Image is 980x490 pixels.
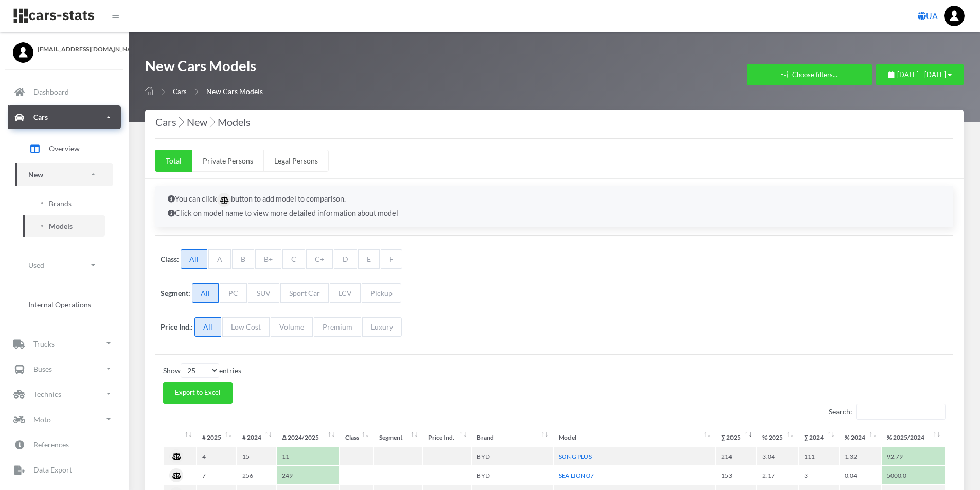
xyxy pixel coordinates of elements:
[716,466,756,484] td: 153
[33,388,61,401] p: Technics
[13,42,116,54] a: [EMAIL_ADDRESS][DOMAIN_NAME]
[340,447,373,465] td: -
[8,458,121,481] a: Data Export
[33,463,72,476] p: Data Export
[358,249,380,269] span: E
[330,283,361,303] span: LCV
[175,388,220,396] span: Export to Excel
[554,428,715,446] th: Model: activate to sort column ascending
[192,283,219,303] span: All
[314,317,361,337] span: Premium
[747,64,872,85] button: Choose filters...
[192,150,264,172] a: Private Persons
[197,447,236,465] td: 4
[163,363,241,378] label: Show entries
[829,404,946,420] label: Search:
[206,87,263,96] span: New Cars Models
[237,466,276,484] td: 256
[423,466,471,484] td: -
[944,6,965,26] img: ...
[28,299,91,310] span: Internal Operations
[306,249,333,269] span: C+
[882,447,945,465] td: 92.79
[155,114,953,130] h4: Cars New Models
[876,64,964,85] button: [DATE] - [DATE]
[248,283,279,303] span: SUV
[897,70,946,79] span: [DATE] - [DATE]
[33,111,48,123] p: Cars
[33,85,69,98] p: Dashboard
[197,466,236,484] td: 7
[362,317,402,337] span: Luxury
[277,447,339,465] td: 11
[8,382,121,406] a: Technics
[8,357,121,380] a: Buses
[33,337,55,350] p: Trucks
[423,447,471,465] td: -
[472,447,553,465] td: BYD
[472,466,553,484] td: BYD
[161,253,179,264] label: Class:
[28,168,43,181] p: New
[28,259,44,271] p: Used
[13,8,95,24] img: navbar brand
[374,428,422,446] th: Segment: activate to sort column ascending
[163,382,233,404] button: Export to Excel
[8,432,121,456] a: References
[38,45,116,54] span: [EMAIL_ADDRESS][DOMAIN_NAME]
[840,466,880,484] td: 0.04
[472,428,553,446] th: Brand: activate to sort column ascending
[23,193,105,214] a: Brands
[374,447,422,465] td: -
[255,249,281,269] span: B+
[194,317,221,337] span: All
[237,447,276,465] td: 15
[155,186,953,227] div: You can click button to add model to comparison. Click on model name to view more detailed inform...
[15,294,113,315] a: Internal Operations
[340,428,373,446] th: Class: activate to sort column ascending
[33,362,52,375] p: Buses
[232,249,254,269] span: B
[173,87,187,96] a: Cars
[757,447,798,465] td: 3.04
[8,105,121,129] a: Cars
[197,428,236,446] th: #&nbsp;2025 : activate to sort column ascending
[23,215,105,237] a: Models
[8,80,121,104] a: Dashboard
[799,428,839,446] th: ∑&nbsp;2024: activate to sort column ascending
[222,317,270,337] span: Low Cost
[33,438,69,451] p: References
[381,249,402,269] span: F
[49,221,73,231] span: Models
[155,150,192,172] a: Total
[799,466,839,484] td: 3
[49,143,80,154] span: Overview
[8,407,121,431] a: Moto
[271,317,313,337] span: Volume
[237,428,276,446] th: #&nbsp;2024 : activate to sort column ascending
[161,321,193,332] label: Price Ind.:
[280,283,329,303] span: Sport Car
[340,466,373,484] td: -
[208,249,231,269] span: A
[716,428,756,446] th: ∑&nbsp;2025: activate to sort column ascending
[49,198,72,209] span: Brands
[145,57,263,81] h1: New Cars Models
[8,332,121,355] a: Trucks
[164,428,196,446] th: : activate to sort column ascending
[840,428,880,446] th: %&nbsp;2024: activate to sort column ascending
[856,404,946,420] input: Search:
[161,287,190,298] label: Segment:
[220,283,247,303] span: PC
[334,249,357,269] span: D
[15,163,113,186] a: New
[277,466,339,484] td: 249
[374,466,422,484] td: -
[423,428,471,446] th: Price Ind.: activate to sort column ascending
[840,447,880,465] td: 1.32
[882,428,945,446] th: %&nbsp;2025/2024: activate to sort column ascending
[757,428,798,446] th: %&nbsp;2025: activate to sort column ascending
[757,466,798,484] td: 2.17
[33,413,51,426] p: Moto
